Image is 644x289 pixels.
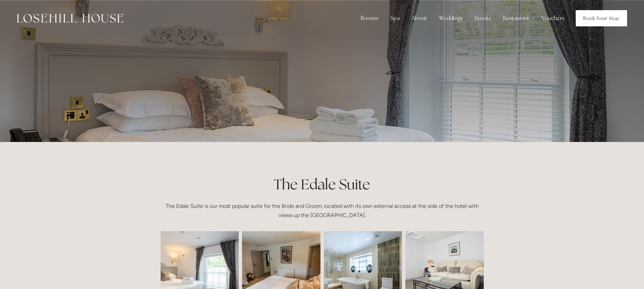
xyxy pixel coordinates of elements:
[385,11,405,25] div: Spa
[434,11,468,25] div: Weddings
[498,11,535,25] div: Restaurant
[406,11,432,25] div: About
[161,174,484,194] h1: The Edale Suite
[161,201,484,220] p: The Edale Suite is our most popular suite for the Bride and Groom, located with its own external ...
[536,11,570,25] a: Vouchers
[17,14,123,23] img: Losehill House
[576,10,627,26] a: Book Your Stay
[469,11,496,25] div: Events
[355,11,384,25] div: Rooms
